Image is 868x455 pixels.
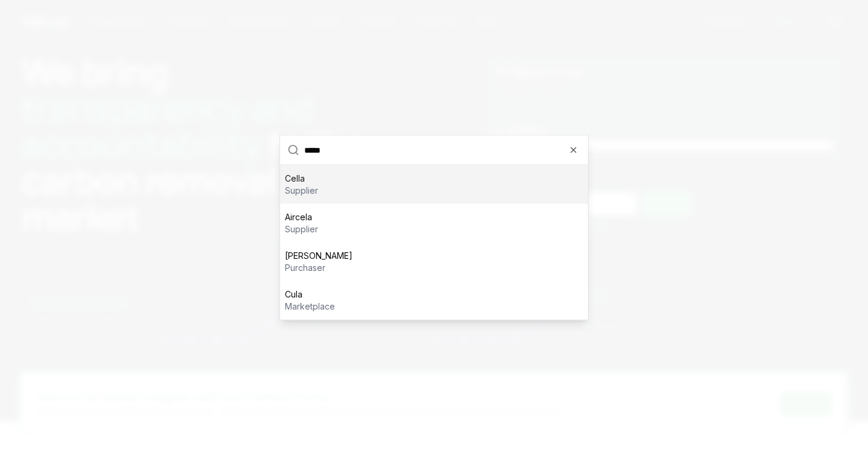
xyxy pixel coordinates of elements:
[285,262,353,274] p: purchaser
[285,173,318,185] p: Cella
[285,288,335,301] p: Cula
[285,185,318,197] p: supplier
[285,223,318,235] p: supplier
[285,211,318,223] p: Aircela
[285,250,353,262] p: [PERSON_NAME]
[285,301,335,313] p: marketplace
